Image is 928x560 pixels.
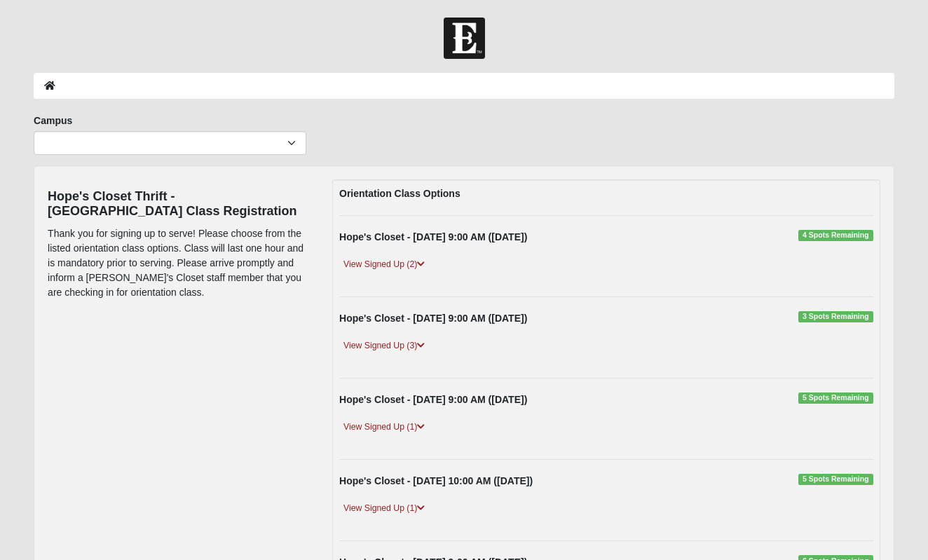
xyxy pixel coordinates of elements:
[798,392,873,404] span: 5 Spots Remaining
[339,339,429,353] a: View Signed Up (3)
[798,311,873,322] span: 3 Spots Remaining
[48,189,311,219] h4: Hope's Closet Thrift - [GEOGRAPHIC_DATA] Class Registration
[339,231,527,243] strong: Hope's Closet - [DATE] 9:00 AM ([DATE])
[339,501,429,516] a: View Signed Up (1)
[48,226,311,300] p: Thank you for signing up to serve! Please choose from the listed orientation class options. Class...
[798,230,873,241] span: 4 Spots Remaining
[34,114,72,128] label: Campus
[339,313,527,324] strong: Hope's Closet - [DATE] 9:00 AM ([DATE])
[339,475,533,486] strong: Hope's Closet - [DATE] 10:00 AM ([DATE])
[798,474,873,485] span: 5 Spots Remaining
[339,420,429,435] a: View Signed Up (1)
[339,257,429,272] a: View Signed Up (2)
[444,18,485,59] img: Church of Eleven22 Logo
[339,188,460,199] strong: Orientation Class Options
[339,394,527,405] strong: Hope's Closet - [DATE] 9:00 AM ([DATE])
